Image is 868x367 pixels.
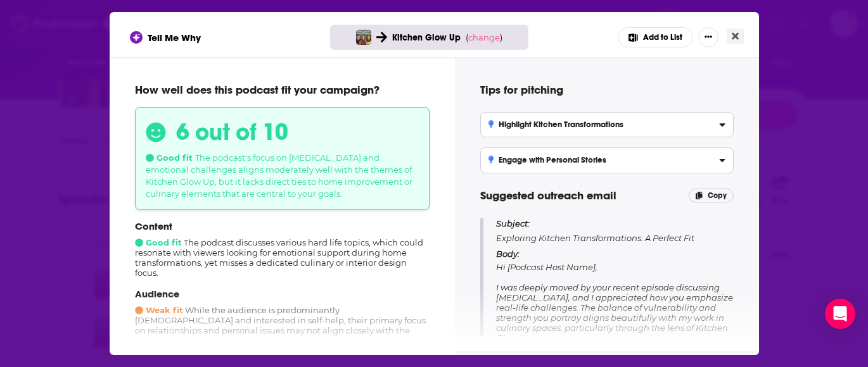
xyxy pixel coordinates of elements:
[496,218,530,229] span: Subject:
[146,152,412,199] span: The podcast's focus on [MEDICAL_DATA] and emotional challenges aligns moderately well with the th...
[146,152,193,163] span: Good fit
[496,218,734,244] p: Exploring Kitchen Transformations: A Perfect Fit
[488,120,624,129] h3: Highlight Kitchen Transformations
[132,33,141,42] img: tell me why sparkle
[356,30,371,45] img: We Can Do Hard Things
[135,83,430,97] p: How well does this podcast fit your campaign?
[135,237,182,247] span: Good fit
[135,220,430,232] p: Content
[708,191,727,200] span: Copy
[148,32,201,44] span: Tell Me Why
[135,288,430,300] p: Audience
[135,220,430,278] div: The podcast discusses various hard life topics, which could resonate with viewers looking for emo...
[480,189,616,202] span: Suggested outreach email
[727,28,744,44] button: Close
[135,305,183,315] span: Weak fit
[135,288,430,345] div: While the audience is predominantly [DEMOGRAPHIC_DATA] and interested in self-help, their primary...
[496,249,520,259] span: Body:
[466,32,502,42] span: ( )
[618,27,693,47] button: Add to List
[488,156,607,165] h3: Engage with Personal Stories
[480,83,734,97] h4: Tips for pitching
[392,32,461,43] span: Kitchen Glow Up
[176,118,288,146] h3: 6 out of 10
[468,32,500,42] span: change
[825,299,855,329] div: Open Intercom Messenger
[698,27,718,47] button: Show More Button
